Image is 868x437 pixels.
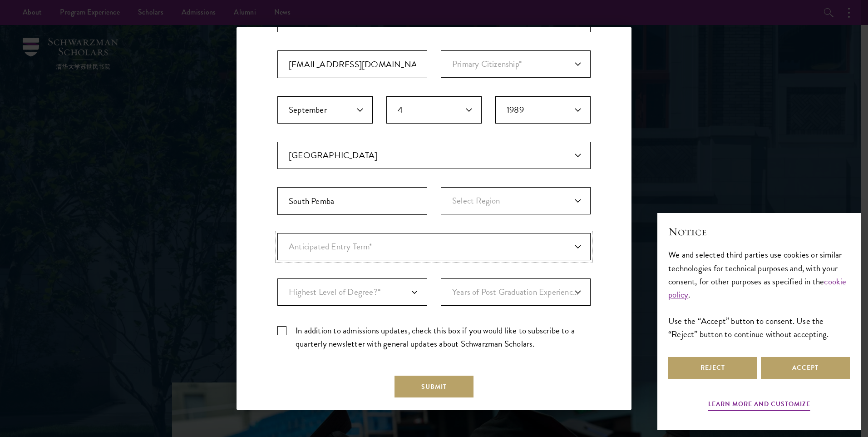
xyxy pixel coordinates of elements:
div: Birthdate* [277,96,591,142]
button: Submit [395,376,473,397]
h2: Notice [668,224,850,239]
div: * Indicates required field. Additional information provided will be used to personalize our commu... [356,408,513,427]
button: Reject [668,357,757,379]
input: Email Address* [277,50,427,78]
div: Primary Citizenship* [441,50,591,78]
select: Day [386,96,482,124]
label: In addition to admissions updates, check this box if you would like to subscribe to a quarterly n... [277,324,591,350]
button: Learn more and customize [708,398,810,412]
div: Check this box to receive a quarterly newsletter with general updates about Schwarzman Scholars. [277,324,591,350]
div: We and selected third parties use cookies or similar technologies for technical purposes and, wit... [668,248,850,340]
a: cookie policy [668,275,847,301]
div: Years of Post Graduation Experience?* [441,278,591,306]
button: Accept [761,357,850,379]
select: Month [277,96,373,124]
input: City [277,187,427,215]
div: Anticipated Entry Term* [277,233,591,260]
select: Year [495,96,591,124]
div: Highest Level of Degree?* [277,278,427,306]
